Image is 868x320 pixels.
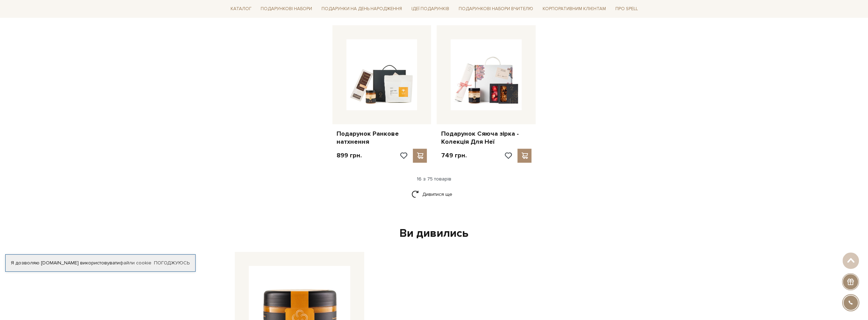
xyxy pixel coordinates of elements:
[154,260,190,266] a: Погоджуюсь
[411,188,457,200] a: Дивитися ще
[612,3,640,14] a: Про Spell
[319,3,405,14] a: Подарунки на День народження
[409,3,452,14] a: Ідеї подарунків
[456,3,536,15] a: Подарункові набори Вчителю
[120,260,151,266] a: файли cookie
[6,260,195,266] div: Я дозволяю [DOMAIN_NAME] використовувати
[337,151,362,159] p: 899 грн.
[337,130,427,146] a: Подарунок Ранкове натхнення
[258,3,315,14] a: Подарункові набори
[232,226,636,241] div: Ви дивились
[441,130,531,146] a: Подарунок Сяюча зірка - Колекція Для Неї
[225,176,643,182] div: 16 з 75 товарів
[540,3,609,14] a: Корпоративним клієнтам
[228,3,254,14] a: Каталог
[441,151,466,159] p: 749 грн.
